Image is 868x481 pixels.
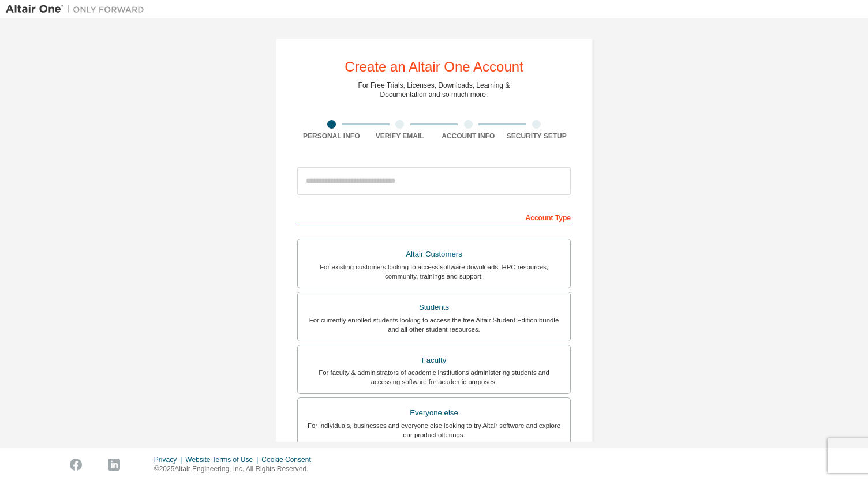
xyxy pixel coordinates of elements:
div: Create an Altair One Account [345,60,523,74]
img: Altair One [6,3,150,15]
div: Altair Customers [305,246,563,262]
div: Faculty [305,352,563,369]
img: linkedin.svg [108,459,120,471]
div: Account Info [434,131,503,141]
div: Website Terms of Use [185,455,261,464]
img: facebook.svg [70,459,82,471]
div: Account Type [297,208,571,226]
div: Cookie Consent [261,455,317,464]
p: © 2025 Altair Engineering, Inc. All Rights Reserved. [154,464,318,474]
div: For existing customers looking to access software downloads, HPC resources, community, trainings ... [305,262,563,281]
div: Personal Info [297,131,366,141]
div: For Free Trials, Licenses, Downloads, Learning & Documentation and so much more. [358,81,510,99]
div: Security Setup [503,131,571,141]
div: For currently enrolled students looking to access the free Altair Student Edition bundle and all ... [305,315,563,334]
div: Verify Email [366,131,435,141]
div: For faculty & administrators of academic institutions administering students and accessing softwa... [305,368,563,386]
div: Students [305,299,563,315]
div: Privacy [154,455,185,464]
div: For individuals, businesses and everyone else looking to try Altair software and explore our prod... [305,421,563,439]
div: Everyone else [305,405,563,421]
